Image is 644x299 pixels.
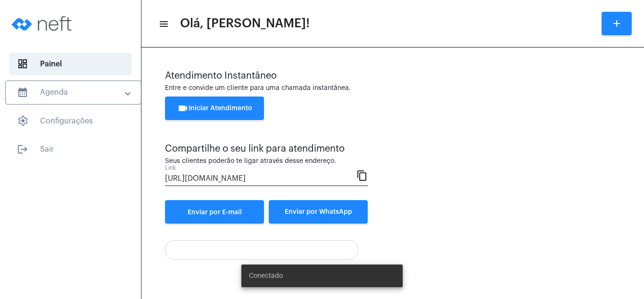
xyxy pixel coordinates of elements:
span: Sair [9,138,132,161]
img: logo-neft-novo-2.png [8,5,78,42]
mat-icon: videocam [177,103,189,114]
mat-icon: content_copy [356,170,368,181]
mat-icon: add [611,18,622,29]
span: Conectado [249,271,283,281]
span: sidenav icon [17,115,28,127]
button: Iniciar Atendimento [165,97,264,120]
span: Painel [9,53,132,75]
span: Configurações [9,110,132,132]
mat-panel-title: Agenda [17,87,126,98]
div: Atendimento Instantâneo [165,71,620,81]
mat-icon: sidenav icon [158,18,168,30]
span: Enviar por E-mail [188,209,242,216]
span: Olá, [PERSON_NAME]! [180,16,310,31]
mat-icon: sidenav icon [17,87,28,98]
div: Seus clientes poderão te ligar através desse endereço. [165,158,368,165]
span: sidenav icon [17,58,28,70]
a: Enviar por E-mail [165,200,264,224]
button: Enviar por WhatsApp [269,200,368,224]
mat-expansion-panel-header: sidenav iconAgenda [6,81,141,104]
span: Iniciar Atendimento [177,105,252,112]
mat-icon: sidenav icon [17,144,28,155]
span: Enviar por WhatsApp [285,209,352,215]
div: Entre e convide um cliente para uma chamada instantânea. [165,85,620,92]
div: Compartilhe o seu link para atendimento [165,144,368,154]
